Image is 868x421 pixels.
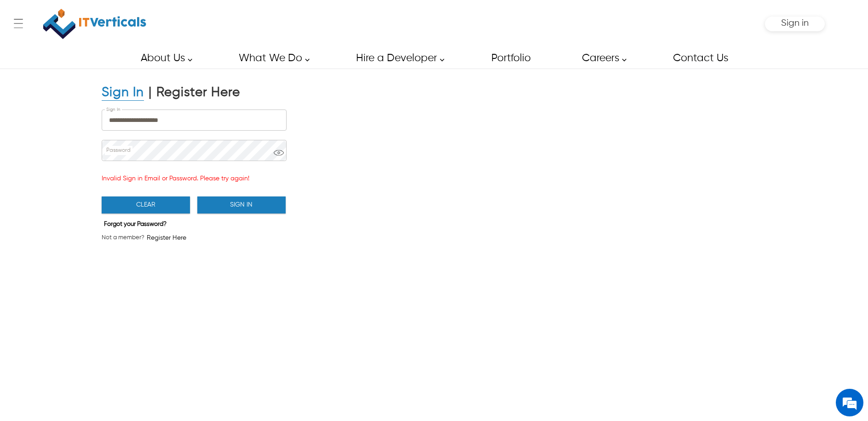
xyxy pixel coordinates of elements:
[102,219,169,231] button: Forgot your Password?
[345,48,449,69] a: Hire a Developer
[781,18,809,28] span: Sign in
[156,85,240,101] div: Register Here
[662,48,738,69] a: Contact Us
[781,21,809,27] a: Sign in
[149,85,152,101] div: |
[571,48,632,69] a: Careers
[102,174,286,183] p: Invalid Sign in Email or Password. Please try again!
[43,5,146,43] img: IT Verticals Inc
[102,233,144,242] span: Not a member?
[130,48,197,69] a: About Us
[481,48,540,69] a: Portfolio
[228,48,315,69] a: What We Do
[197,196,286,213] button: Sign In
[102,85,144,101] div: Sign In
[147,233,186,242] span: Register Here
[102,196,190,213] button: Clear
